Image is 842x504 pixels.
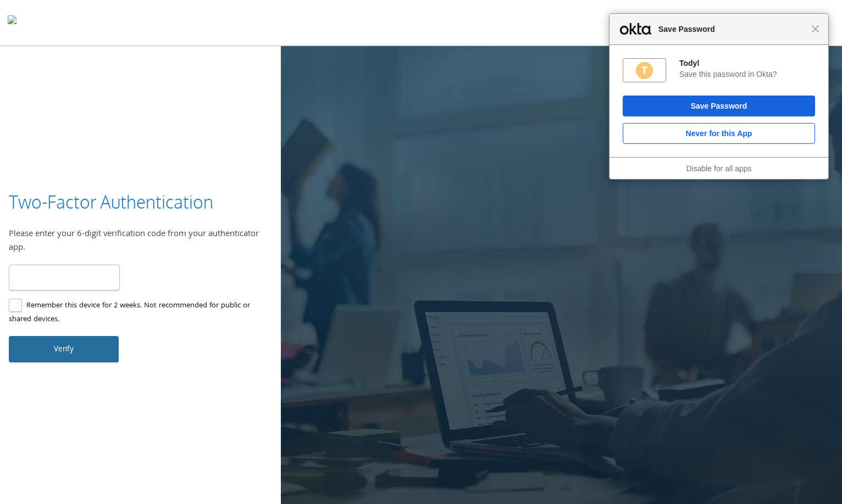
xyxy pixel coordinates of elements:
h3: Two-Factor Authentication [9,190,213,215]
button: Never for this App [623,123,815,144]
div: Please enter your 6-digit verification code from your authenticator app. [9,228,272,256]
span: Save Password [653,23,811,36]
img: Xt+jbwAAAAZJREFUAwAn0oSzCA2izgAAAABJRU5ErkJggg== [635,61,654,80]
div: Save this password in Okta? [679,69,815,79]
a: Disable for all apps [686,164,751,173]
span: Close [811,25,819,33]
img: todyl-logo-dark.svg [8,12,16,33]
button: Save Password [623,96,815,116]
button: Verify [9,336,119,362]
label: Remember this device for 2 weeks. Not recommended for public or shared devices. [9,299,263,327]
div: Todyl [679,58,815,68]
